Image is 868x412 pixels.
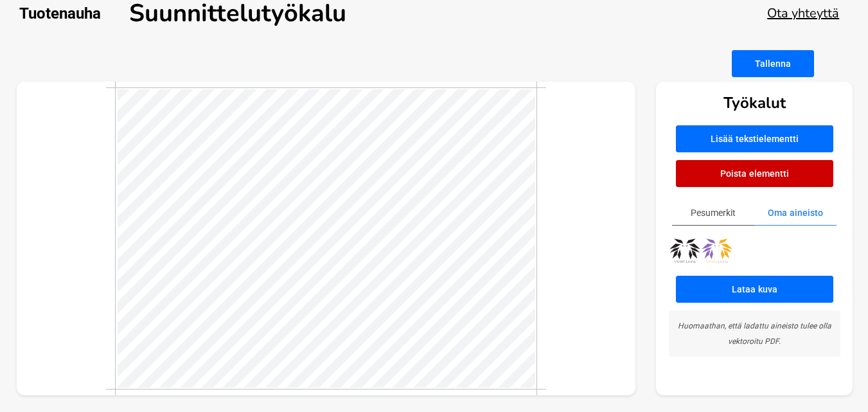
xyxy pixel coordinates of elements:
[732,50,814,77] button: Tallenna
[669,238,701,264] img: Asset
[676,276,833,303] button: Lataa kuva
[672,201,754,226] button: Pesumerkit
[754,201,837,226] button: Oma aineisto
[676,125,833,152] button: Lisää tekstielementti
[677,318,833,349] p: Huomaathan, että ladattu aineisto tulee olla vektoroitu PDF.
[767,4,839,22] a: Ota yhteyttä
[701,238,733,264] img: Asset
[19,4,101,22] h2: Tuotenauha
[723,93,786,113] h3: Työkalut
[676,160,833,187] button: Poista elementti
